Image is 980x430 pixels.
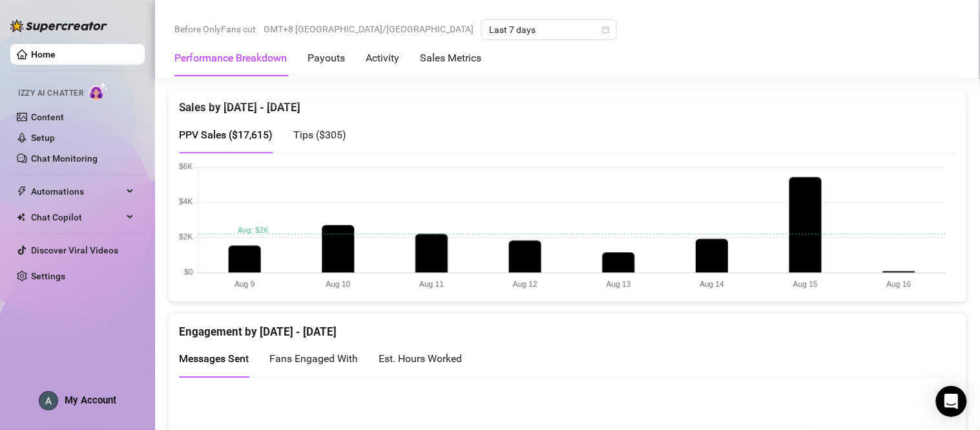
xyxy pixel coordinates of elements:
[31,112,64,122] a: Content
[179,89,956,116] div: Sales by [DATE] - [DATE]
[936,386,967,417] div: Open Intercom Messenger
[17,213,25,222] img: Chat Copilot
[31,49,56,59] a: Home
[269,352,358,365] span: Fans Engaged With
[31,133,55,143] a: Setup
[264,19,474,39] span: GMT+8 [GEOGRAPHIC_DATA]/[GEOGRAPHIC_DATA]
[489,20,609,39] span: Last 7 days
[31,153,98,164] a: Chat Monitoring
[420,50,481,66] div: Sales Metrics
[31,181,123,202] span: Automations
[179,129,273,141] span: PPV Sales ( $17,615 )
[366,50,399,66] div: Activity
[379,350,462,367] div: Est. Hours Worked
[179,352,249,365] span: Messages Sent
[179,313,956,341] div: Engagement by [DATE] - [DATE]
[308,50,345,66] div: Payouts
[602,26,610,34] span: calendar
[18,87,83,100] span: Izzy AI Chatter
[174,19,256,39] span: Before OnlyFans cut
[31,271,65,281] a: Settings
[31,245,118,255] a: Discover Viral Videos
[39,392,57,410] img: ACg8ocIpWzLmD3A5hmkSZfBJcT14Fg8bFGaqbLo-Z0mqyYAWwTjPNSU=s96-c
[293,129,346,141] span: Tips ( $305 )
[10,19,107,32] img: logo-BBDzfeDw.svg
[89,82,109,101] img: AI Chatter
[65,394,116,406] span: My Account
[31,207,123,228] span: Chat Copilot
[17,186,27,197] span: thunderbolt
[174,50,287,66] div: Performance Breakdown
